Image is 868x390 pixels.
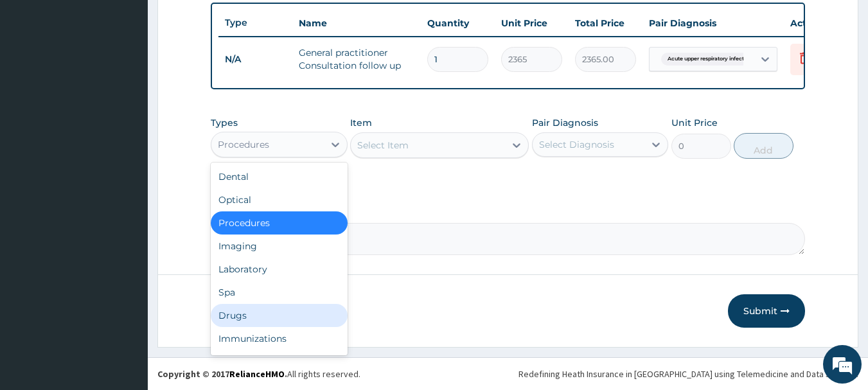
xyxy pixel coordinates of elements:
[642,10,784,36] th: Pair Diagnosis
[6,256,245,301] textarea: Type your message and hit 'Enter'
[292,40,421,78] td: General practitioner Consultation follow up
[569,10,642,36] th: Total Price
[532,116,598,129] label: Pair Diagnosis
[211,235,348,258] div: Imaging
[421,10,495,36] th: Quantity
[734,133,793,159] button: Add
[350,116,372,129] label: Item
[211,304,348,327] div: Drugs
[292,10,421,36] th: Name
[211,211,348,235] div: Procedures
[671,116,718,129] label: Unit Price
[211,258,348,281] div: Laboratory
[218,138,269,151] div: Procedures
[211,350,348,373] div: Others
[728,294,805,328] button: Submit
[661,53,754,66] span: Acute upper respiratory infect...
[218,48,292,71] td: N/A
[67,72,216,89] div: Chat with us now
[211,6,242,37] div: Minimize live chat window
[211,188,348,211] div: Optical
[211,165,348,188] div: Dental
[75,114,177,244] span: We're online!
[229,368,285,380] a: RelianceHMO
[495,10,569,36] th: Unit Price
[211,118,238,129] label: Types
[157,368,287,380] strong: Copyright © 2017 .
[784,10,848,36] th: Actions
[211,281,348,304] div: Spa
[218,11,292,35] th: Type
[539,138,614,151] div: Select Diagnosis
[357,139,409,152] div: Select Item
[24,64,52,96] img: d_794563401_company_1708531726252_794563401
[148,357,868,390] footer: All rights reserved.
[211,327,348,350] div: Immunizations
[211,205,806,216] label: Comment
[518,368,858,380] div: Redefining Heath Insurance in [GEOGRAPHIC_DATA] using Telemedicine and Data Science!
